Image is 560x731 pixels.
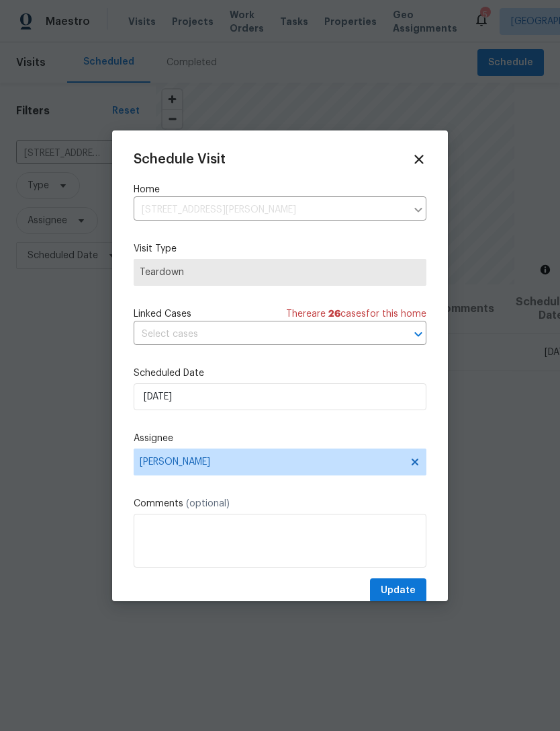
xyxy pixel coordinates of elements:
[409,325,428,344] button: Open
[134,183,426,196] label: Home
[134,497,426,510] label: Comments
[370,578,426,603] button: Update
[412,152,426,167] span: Close
[140,266,420,279] span: Teardown
[134,432,426,445] label: Assignee
[134,307,191,321] span: Linked Cases
[381,582,416,599] span: Update
[134,324,389,345] input: Select cases
[134,383,426,410] input: M/D/YYYY
[286,307,426,321] span: There are case s for this home
[134,367,426,380] label: Scheduled Date
[328,309,340,319] span: 26
[186,499,230,508] span: (optional)
[134,200,406,221] input: Enter in an address
[140,457,403,467] span: [PERSON_NAME]
[134,242,426,256] label: Visit Type
[134,153,226,166] span: Schedule Visit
